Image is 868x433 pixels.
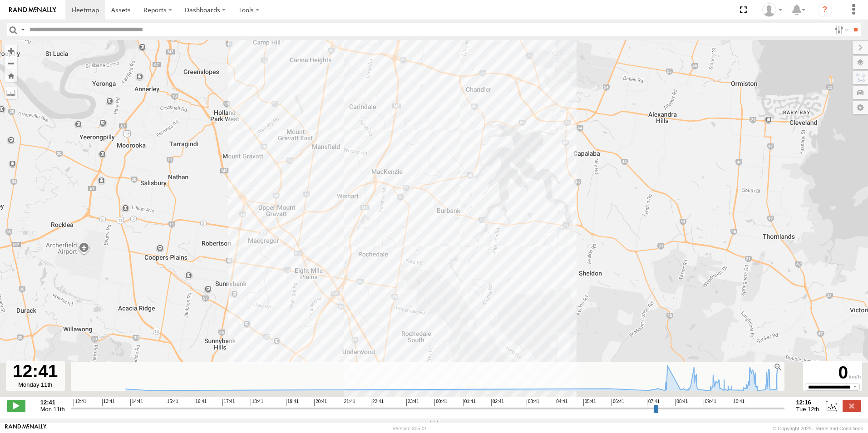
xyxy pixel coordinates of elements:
[371,399,384,406] span: 22:41
[675,399,688,406] span: 08:41
[40,399,65,406] strong: 12:41
[5,44,17,57] button: Zoom in
[555,399,567,406] span: 04:41
[393,426,427,431] div: Version: 305.01
[815,426,863,431] a: Terms and Conditions
[194,399,207,406] span: 16:41
[818,3,832,17] i: ?
[9,7,56,13] img: rand-logo.svg
[647,399,660,406] span: 07:41
[7,400,25,412] label: Play/Stop
[612,399,624,406] span: 06:41
[406,399,419,406] span: 23:41
[434,399,447,406] span: 00:41
[773,426,863,431] div: © Copyright 2025 -
[843,400,861,412] label: Close
[831,23,850,36] label: Search Filter Options
[19,23,26,36] label: Search Query
[463,399,476,406] span: 01:41
[130,399,143,406] span: 14:41
[5,57,17,69] button: Zoom out
[40,406,65,413] span: Mon 11th Aug 2025
[853,101,868,114] label: Map Settings
[5,86,17,99] label: Measure
[704,399,716,406] span: 09:41
[5,69,17,82] button: Zoom Home
[343,399,355,406] span: 21:41
[759,3,785,17] div: Darren Ward
[286,399,299,406] span: 19:41
[166,399,178,406] span: 15:41
[314,399,327,406] span: 20:41
[732,399,745,406] span: 10:41
[804,363,861,384] div: 0
[527,399,539,406] span: 03:41
[74,399,86,406] span: 12:41
[5,424,47,433] a: Visit our Website
[796,399,819,406] strong: 12:16
[102,399,115,406] span: 13:41
[251,399,263,406] span: 18:41
[491,399,504,406] span: 02:41
[796,406,819,413] span: Tue 12th Aug 2025
[222,399,235,406] span: 17:41
[583,399,596,406] span: 05:41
